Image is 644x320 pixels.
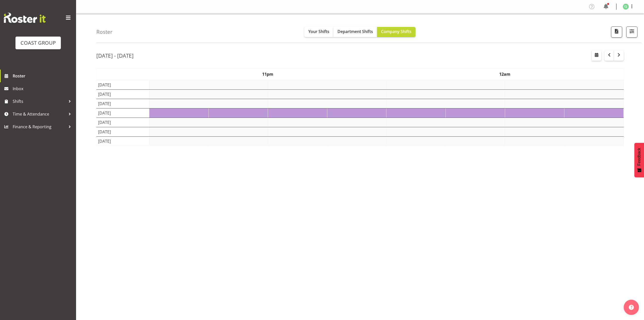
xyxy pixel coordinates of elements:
[377,27,416,37] button: Company Shifts
[381,29,412,34] span: Company Shifts
[97,118,149,127] td: [DATE]
[634,143,644,177] button: Feedback - Show survey
[333,27,377,37] button: Department Shifts
[149,68,386,80] th: 11pm
[629,305,634,310] img: help-xxl-2.png
[308,29,329,34] span: Your Shifts
[611,26,622,38] button: Download a PDF of the roster according to the set date range.
[623,4,629,10] img: christina-jaramillo1126.jpg
[96,52,134,59] h2: [DATE] - [DATE]
[626,26,637,38] button: Filter Shifts
[96,29,113,35] h4: Roster
[592,51,601,61] button: Select a specific date within the roster.
[13,98,66,105] span: Shifts
[337,29,373,34] span: Department Shifts
[97,127,149,136] td: [DATE]
[4,13,46,23] img: Rosterit website logo
[97,108,149,118] td: [DATE]
[386,68,624,80] th: 12am
[21,39,56,47] div: COAST GROUP
[13,72,74,80] span: Roster
[97,136,149,146] td: [DATE]
[97,80,149,90] td: [DATE]
[13,110,66,118] span: Time & Attendance
[637,148,641,166] span: Feedback
[97,99,149,108] td: [DATE]
[13,85,74,92] span: Inbox
[97,89,149,99] td: [DATE]
[304,27,333,37] button: Your Shifts
[13,123,66,131] span: Finance & Reporting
